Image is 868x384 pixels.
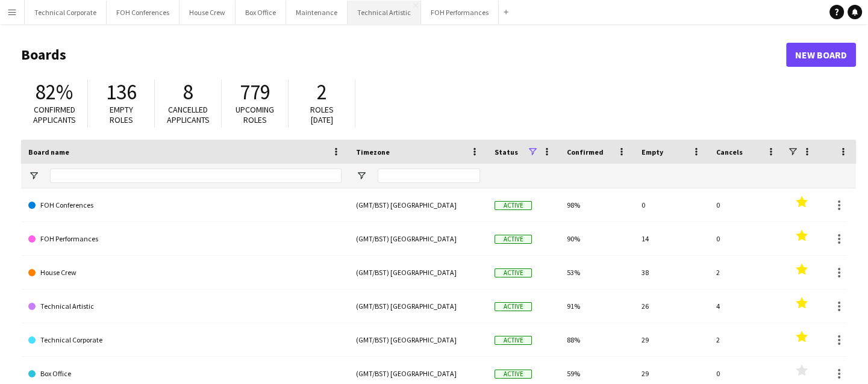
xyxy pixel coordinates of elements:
div: 98% [560,188,634,221]
span: Cancels [716,147,743,156]
a: Technical Corporate [28,323,342,357]
span: Roles [DATE] [310,104,334,125]
div: (GMT/BST) [GEOGRAPHIC_DATA] [349,323,487,356]
span: Active [495,302,532,311]
span: Status [495,147,518,156]
div: 2 [709,256,784,289]
div: 88% [560,323,634,356]
h1: Boards [21,46,786,64]
button: FOH Performances [421,1,499,24]
span: Active [495,201,532,210]
div: (GMT/BST) [GEOGRAPHIC_DATA] [349,290,487,323]
span: Active [495,268,532,277]
div: 2 [709,323,784,356]
div: 0 [634,188,709,221]
span: Cancelled applicants [167,104,210,125]
span: Confirmed applicants [33,104,76,125]
div: (GMT/BST) [GEOGRAPHIC_DATA] [349,188,487,221]
span: Empty roles [110,104,133,125]
div: 26 [634,290,709,323]
div: 0 [709,222,784,255]
span: Active [495,336,532,345]
a: FOH Performances [28,222,342,256]
div: 90% [560,222,634,255]
input: Board name Filter Input [50,169,342,183]
span: 82% [36,79,73,105]
button: Open Filter Menu [356,170,367,181]
button: Technical Artistic [348,1,421,24]
span: 8 [183,79,193,105]
button: FOH Conferences [107,1,180,24]
div: 29 [634,323,709,356]
button: House Crew [180,1,236,24]
a: FOH Conferences [28,188,342,222]
span: Active [495,235,532,244]
input: Timezone Filter Input [378,169,480,183]
button: Technical Corporate [25,1,107,24]
span: Board name [28,147,69,156]
span: 136 [106,79,137,105]
span: Upcoming roles [236,104,274,125]
span: 2 [317,79,327,105]
div: 53% [560,256,634,289]
div: 14 [634,222,709,255]
div: (GMT/BST) [GEOGRAPHIC_DATA] [349,256,487,289]
div: (GMT/BST) [GEOGRAPHIC_DATA] [349,222,487,255]
span: Timezone [356,147,390,156]
a: House Crew [28,256,342,290]
a: New Board [786,43,856,67]
span: Confirmed [567,147,604,156]
div: 38 [634,256,709,289]
div: 91% [560,290,634,323]
span: Empty [642,147,663,156]
div: 0 [709,188,784,221]
a: Technical Artistic [28,290,342,323]
button: Open Filter Menu [28,170,39,181]
div: 4 [709,290,784,323]
button: Maintenance [286,1,348,24]
button: Box Office [236,1,286,24]
span: 779 [240,79,270,105]
span: Active [495,370,532,379]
